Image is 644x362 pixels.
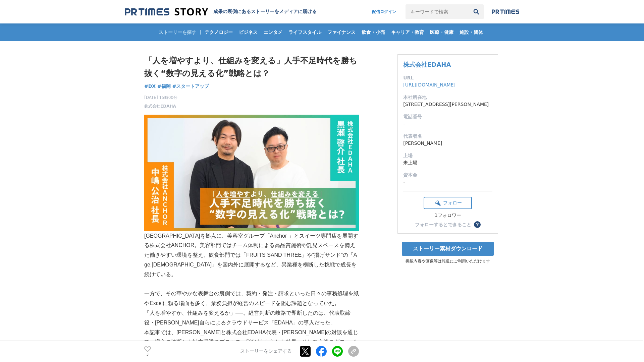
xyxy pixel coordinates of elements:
dt: 資本金 [403,172,492,179]
span: キャリア・教育 [388,29,427,35]
a: #福岡 [157,83,171,90]
button: 検索 [469,4,484,19]
div: フォローするとできること [415,222,471,227]
span: #DX [144,83,156,89]
a: 施設・団体 [457,23,486,41]
a: 成果の裏側にあるストーリーをメディアに届ける 成果の裏側にあるストーリーをメディアに届ける [125,7,317,16]
span: 医療・健康 [427,29,456,35]
span: 施設・団体 [457,29,486,35]
a: #スタートアップ [172,83,209,90]
button: ？ [474,221,481,228]
p: 本記事では、[PERSON_NAME]と株式会社EDAHA代表・[PERSON_NAME]の対談を通じて、導入の決断から社内浸透のプロセス、DXがもたらした効果、そして今後のグローバル展開を見据... [144,328,359,357]
dd: - [403,179,492,186]
p: 掲載内容や画像等は報道にご利用いただけます [397,258,498,264]
dt: 電話番号 [403,113,492,120]
div: 1フォロワー [424,213,472,219]
a: ファイナンス [325,23,358,41]
img: thumbnail_96881320-a362-11f0-be38-a389c2315d6f.png [144,115,359,231]
a: 医療・健康 [427,23,456,41]
p: 「人を増やすか、仕組みを変えるか」──。経営判断の岐路で即断したのは、代表取締役・[PERSON_NAME]自らによるクラウドサービス「EDAHA」の導入だった。 [144,308,359,328]
dt: 上場 [403,152,492,159]
a: #DX [144,83,156,90]
span: [DATE] 15時00分 [144,95,177,101]
p: 3 [144,353,151,356]
dt: URL [403,74,492,81]
img: 成果の裏側にあるストーリーをメディアに届ける [125,7,208,16]
span: ？ [475,222,480,227]
span: ファイナンス [325,29,358,35]
dt: 本社所在地 [403,94,492,101]
a: ビジネス [236,23,260,41]
dd: [PERSON_NAME] [403,140,492,147]
span: #福岡 [157,83,171,89]
p: 一方で、その華やかな表舞台の裏側では、契約・発注・請求といった日々の事務処理を紙やExcelに頼る場面も多く、業務負担が経営のスピードを阻む課題となっていた。 [144,289,359,308]
a: ストーリー素材ダウンロード [402,242,494,256]
h2: 成果の裏側にあるストーリーをメディアに届ける [213,9,317,15]
span: テクノロジー [202,29,235,35]
a: エンタメ [261,23,285,41]
dt: 代表者名 [403,133,492,140]
a: キャリア・教育 [388,23,427,41]
p: [GEOGRAPHIC_DATA]を拠点に、美容室グループ「Anchor 」とスイーツ専門店を展開する株式会社ANCHOR。美容部門ではチーム体制による高品質施術や託児スペースを備えた働きやすい... [144,231,359,280]
span: #スタートアップ [172,83,209,89]
p: ストーリーをシェアする [240,349,292,355]
span: ライフスタイル [286,29,324,35]
a: [URL][DOMAIN_NAME] [403,82,455,87]
h1: 「人を増やすより、仕組みを変える」人手不足時代を勝ち抜く“数字の見える化”戦略とは？ [144,54,359,80]
button: フォロー [424,197,472,209]
a: 株式会社EDAHA [403,61,451,68]
a: 株式会社EDAHA [144,103,176,109]
dd: [STREET_ADDRESS][PERSON_NAME] [403,101,492,108]
a: テクノロジー [202,23,235,41]
img: prtimes [492,9,519,14]
dd: - [403,120,492,127]
a: ライフスタイル [286,23,324,41]
input: キーワードで検索 [406,4,469,19]
dd: 未上場 [403,159,492,166]
a: 配信ログイン [365,4,403,19]
a: 飲食・小売 [359,23,388,41]
span: エンタメ [261,29,285,35]
span: 飲食・小売 [359,29,388,35]
span: ビジネス [236,29,260,35]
